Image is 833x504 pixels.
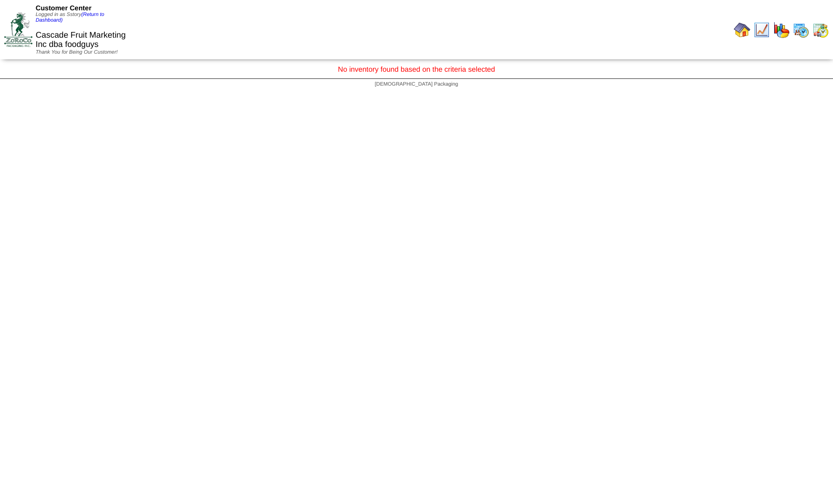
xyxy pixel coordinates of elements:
span: Cascade Fruit Marketing Inc dba foodguys [36,31,125,49]
img: ZoRoCo_Logo(Green%26Foil)%20jpg.webp [4,12,33,47]
img: home.gif [734,22,750,38]
img: graph.gif [773,22,790,38]
span: [DEMOGRAPHIC_DATA] Packaging [375,82,458,87]
span: Customer Center [36,4,91,12]
span: Thank You for Being Our Customer! [36,50,118,55]
span: Logged in as Sstory [36,12,104,23]
img: calendarinout.gif [812,22,829,38]
img: line_graph.gif [753,22,770,38]
img: calendarprod.gif [793,22,809,38]
a: (Return to Dashboard) [36,12,104,23]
